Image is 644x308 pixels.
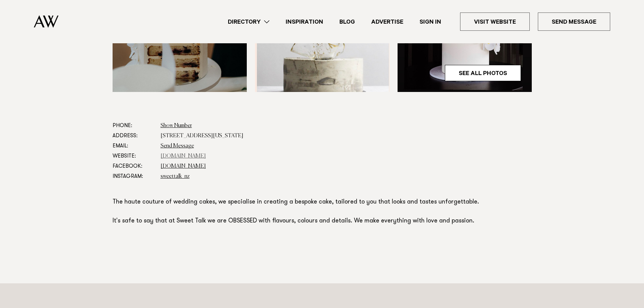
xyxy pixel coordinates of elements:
[161,153,206,159] a: [DOMAIN_NAME]
[161,123,192,128] a: Show Number
[113,151,155,161] dt: Website:
[538,13,610,31] a: Send Message
[34,15,58,28] img: Auckland Weddings Logo
[161,164,206,169] a: [DOMAIN_NAME]
[161,174,190,179] a: sweettalk_nz
[460,13,530,31] a: Visit Website
[411,17,449,26] a: Sign In
[220,17,278,26] a: Directory
[363,17,411,26] a: Advertise
[113,161,155,171] dt: Facebook:
[445,65,521,81] a: See All Photos
[113,198,532,226] p: The haute couture of wedding cakes, we specialise in creating a bespoke cake, tailored to you tha...
[278,17,331,26] a: Inspiration
[331,17,363,26] a: Blog
[113,171,155,182] dt: Instagram:
[161,131,532,141] dd: [STREET_ADDRESS][US_STATE]
[161,143,194,149] a: Send Message
[113,121,155,131] dt: Phone:
[113,141,155,151] dt: Email:
[113,131,155,141] dt: Address:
